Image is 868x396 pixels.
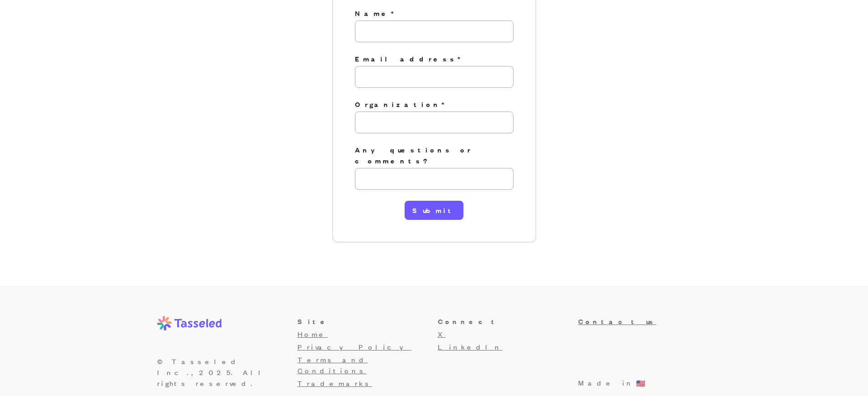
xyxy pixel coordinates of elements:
a: Home [298,329,328,339]
a: Privacy Policy [298,342,411,351]
a: Trademarks [298,378,372,388]
button: Submit [405,201,463,220]
a: X [438,329,446,339]
h3: Site [298,316,431,327]
a: LinkedIn [438,342,503,351]
label: Organization* [355,99,514,112]
p: © Tasseled Inc., 2025 . All rights reserved. [157,356,290,389]
a: Contact us [578,316,711,327]
label: Name* [355,8,514,20]
label: Email address* [355,53,514,66]
a: Terms and Conditions [298,355,368,375]
p: Made in [578,377,634,389]
h3: Connect [438,316,571,327]
p: 🇺🇸 [636,378,645,389]
label: Any questions or comments? [355,144,514,168]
